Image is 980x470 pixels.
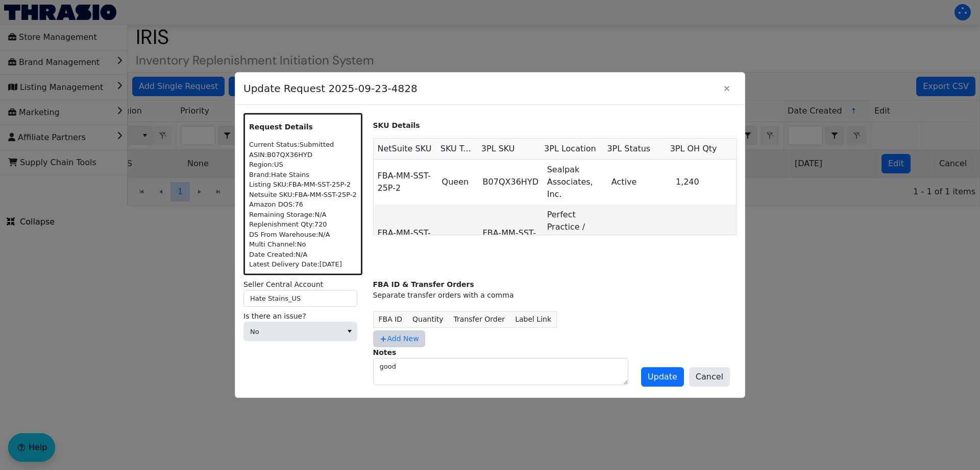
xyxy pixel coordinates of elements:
[607,205,672,274] td: Active
[249,259,357,270] div: Latest Delivery Date: [DATE]
[243,76,717,101] span: Update Request 2025-09-23-4828
[479,160,543,205] td: B07QX36HYD
[510,311,556,327] th: Label Link
[379,333,419,344] span: Add New
[440,143,473,155] span: SKU Type
[438,160,479,205] td: Queen
[249,190,357,200] div: Netsuite SKU: FBA-MM-SST-25P-2
[374,160,438,205] td: FBA-MM-SST-25P-2
[249,219,357,230] div: Replenishment Qty: 720
[689,367,730,387] button: Cancel
[373,290,737,301] div: Separate transfer orders with a comma
[249,210,357,220] div: Remaining Storage: N/A
[607,143,650,155] span: 3PL Status
[373,120,737,131] p: SKU Details
[373,311,407,327] th: FBA ID
[373,330,425,347] button: Add New
[543,205,607,274] td: Perfect Practice / Victory Fulfillment Center
[641,367,684,387] button: Update
[407,311,449,327] th: Quantity
[648,371,677,383] span: Update
[249,230,357,240] div: DS From Warehouse: N/A
[479,205,543,274] td: FBA-MM-SST-25P-2
[607,160,672,205] td: Active
[374,205,438,274] td: FBA-MM-SST-25P-2
[249,140,357,150] div: Current Status: Submitted
[249,239,357,250] div: Multi Channel: No
[543,160,607,205] td: Sealpak Associates, Inc.
[373,348,397,356] label: Notes
[249,170,357,180] div: Brand: Hate Stains
[438,205,479,274] td: Queen
[250,327,336,337] span: No
[249,160,357,170] div: Region: US
[378,143,432,155] span: NetSuite SKU
[696,371,723,383] span: Cancel
[249,150,357,160] div: ASIN: B07QX36HYD
[672,205,736,274] td: 881
[249,180,357,190] div: Listing SKU: FBA-MM-SST-25P-2
[342,322,357,341] button: select
[373,279,737,290] div: FBA ID & Transfer Orders
[481,143,515,155] span: 3PL SKU
[243,279,365,290] label: Seller Central Account
[717,79,737,98] button: Close
[249,199,357,210] div: Amazon DOS: 76
[672,160,736,205] td: 1,240
[544,143,596,155] span: 3PL Location
[249,122,357,132] p: Request Details
[670,143,717,155] span: 3PL OH Qty
[449,311,510,327] th: Transfer Order
[249,250,357,260] div: Date Created: N/A
[243,311,365,322] label: Is there an issue?
[374,359,628,385] textarea: good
